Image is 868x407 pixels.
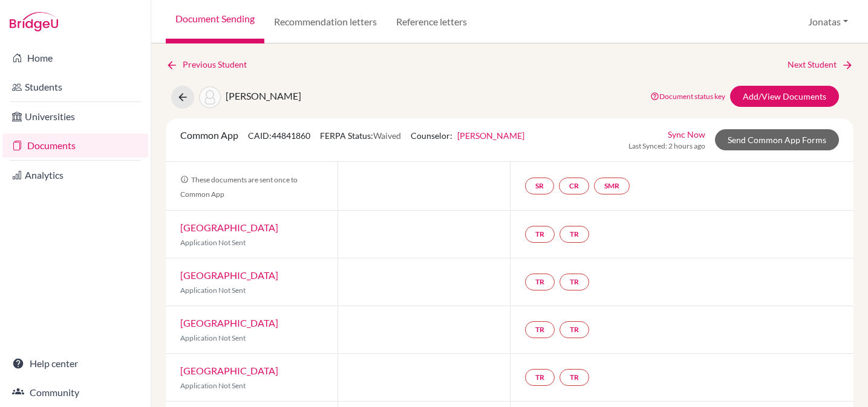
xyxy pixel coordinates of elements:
[559,178,589,194] a: CR
[525,226,555,243] a: TR
[2,351,148,376] a: Help center
[594,178,630,194] a: SMR
[2,133,148,158] a: Documents
[2,46,148,70] a: Home
[715,129,839,150] a: Send Common App Forms
[668,128,705,141] a: Sync Now
[320,130,401,141] span: FERPA Status:
[457,130,524,141] a: [PERSON_NAME]
[650,92,725,101] a: Document status key
[180,269,278,281] a: [GEOGRAPHIC_DATA]
[180,222,278,233] a: [GEOGRAPHIC_DATA]
[525,274,555,290] a: TR
[373,130,401,141] span: Waived
[180,381,246,390] span: Application Not Sent
[180,175,298,199] span: These documents are sent once to Common App
[2,75,148,99] a: Students
[180,286,246,295] span: Application Not Sent
[180,238,246,247] span: Application Not Sent
[411,130,524,141] span: Counselor:
[2,163,148,187] a: Analytics
[166,58,256,71] a: Previous Student
[560,274,589,290] a: TR
[180,365,278,376] a: [GEOGRAPHIC_DATA]
[525,178,554,194] a: SR
[180,333,246,342] span: Application Not Sent
[180,129,238,141] span: Common App
[788,58,853,71] a: Next Student
[2,104,148,129] a: Universities
[730,86,839,107] a: Add/View Documents
[2,380,148,405] a: Community
[525,321,555,338] a: TR
[525,369,555,386] a: TR
[226,90,301,101] span: [PERSON_NAME]
[560,226,589,243] a: TR
[560,369,589,386] a: TR
[560,321,589,338] a: TR
[10,12,58,31] img: Bridge-U
[180,317,278,328] a: [GEOGRAPHIC_DATA]
[803,10,853,33] button: Jonatas
[248,130,310,141] span: CAID: 44841860
[628,141,705,152] span: Last Synced: 2 hours ago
